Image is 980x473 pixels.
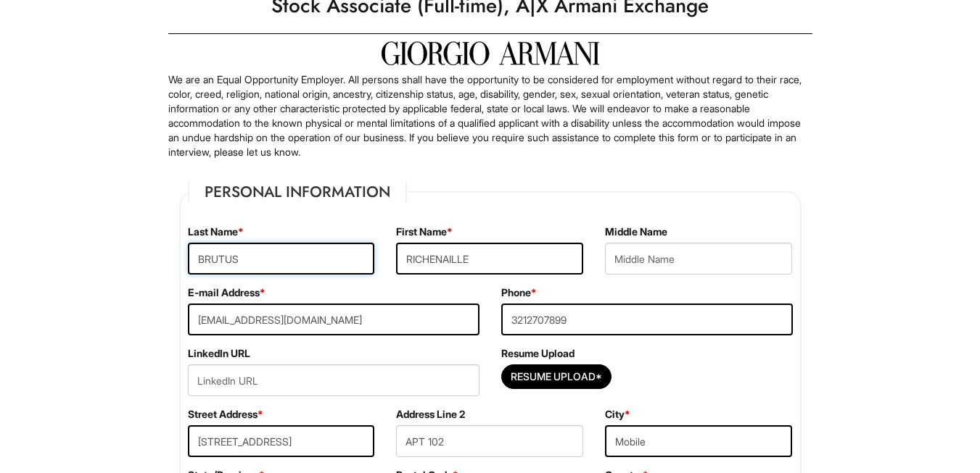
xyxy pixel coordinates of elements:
img: Giorgio Armani [382,41,599,65]
input: First Name [396,243,583,275]
label: First Name [396,225,453,239]
input: E-mail Address [188,304,479,335]
label: E-mail Address [188,285,265,300]
label: Address Line 2 [396,407,465,422]
input: LinkedIn URL [188,364,479,396]
input: Apt., Suite, Box, etc. [396,425,583,457]
label: Phone [501,285,537,300]
label: Resume Upload [501,346,575,361]
label: LinkedIn URL [188,346,250,361]
p: We are an Equal Opportunity Employer. All persons shall have the opportunity to be considered for... [168,72,812,159]
input: City [605,425,792,457]
input: Street Address [188,425,375,457]
label: City [605,407,630,422]
input: Middle Name [605,243,792,275]
input: Last Name [188,243,375,275]
label: Middle Name [605,225,667,239]
input: Phone [501,304,793,335]
button: Resume Upload*Resume Upload* [501,364,612,389]
label: Last Name [188,225,244,239]
label: Street Address [188,407,263,422]
legend: Personal Information [188,181,407,203]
